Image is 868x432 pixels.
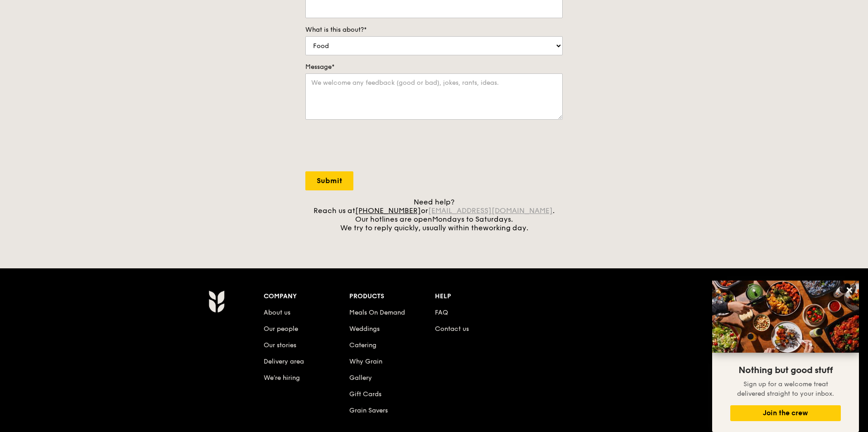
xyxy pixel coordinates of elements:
[305,129,443,164] iframe: reCAPTCHA
[264,374,300,382] a: We’re hiring
[349,325,380,333] a: Weddings
[349,290,435,303] div: Products
[730,405,841,421] button: Join the crew
[349,358,382,365] a: Why Grain
[349,407,388,414] a: Grain Savers
[349,374,372,382] a: Gallery
[428,206,553,215] a: [EMAIL_ADDRESS][DOMAIN_NAME]
[264,309,290,316] a: About us
[208,290,224,313] img: Grain
[349,341,376,349] a: Catering
[264,358,304,365] a: Delivery area
[305,63,563,72] label: Message*
[355,206,421,215] a: [PHONE_NUMBER]
[305,198,563,232] div: Need help? Reach us at or . Our hotlines are open We try to reply quickly, usually within the
[305,25,563,34] label: What is this about?*
[712,281,859,353] img: DSC07876-Edit02-Large.jpeg
[305,171,353,190] input: Submit
[842,283,857,297] button: Close
[737,380,834,398] span: Sign up for a welcome treat delivered straight to your inbox.
[483,223,528,232] span: working day.
[349,309,405,316] a: Meals On Demand
[264,290,349,303] div: Company
[264,341,296,349] a: Our stories
[432,215,513,223] span: Mondays to Saturdays.
[349,390,381,398] a: Gift Cards
[264,325,298,333] a: Our people
[435,309,448,316] a: FAQ
[435,290,521,303] div: Help
[738,365,833,376] span: Nothing but good stuff
[435,325,469,333] a: Contact us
